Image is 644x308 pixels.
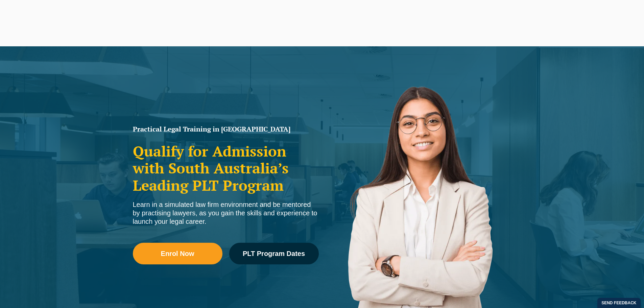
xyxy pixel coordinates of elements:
[133,143,319,194] h2: Qualify for Admission with South Australia’s Leading PLT Program
[243,250,305,257] span: PLT Program Dates
[229,243,319,264] a: PLT Program Dates
[161,250,194,257] span: Enrol Now
[133,243,222,264] a: Enrol Now
[133,126,319,133] h1: Practical Legal Training in [GEOGRAPHIC_DATA]
[133,200,319,226] div: Learn in a simulated law firm environment and be mentored by practising lawyers, as you gain the ...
